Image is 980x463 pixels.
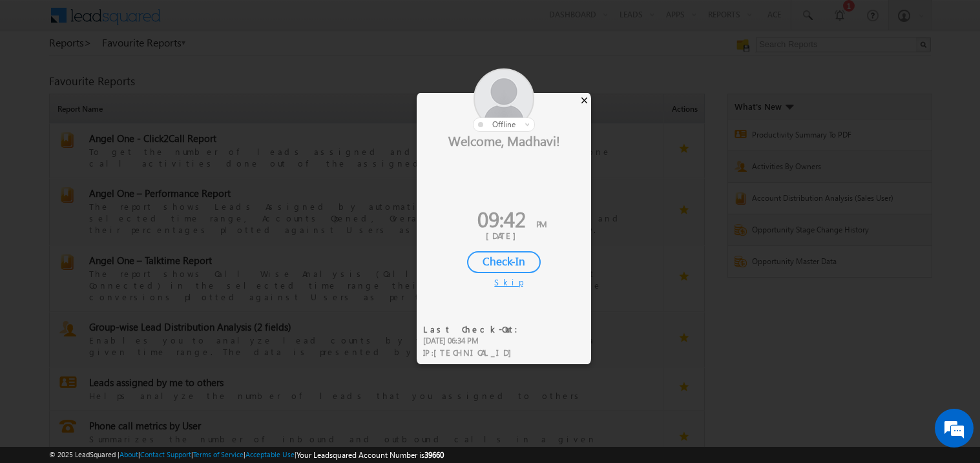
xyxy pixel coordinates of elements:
span: offline [492,119,516,129]
div: Check-In [467,251,541,273]
span: [TECHNICAL_ID] [433,347,518,358]
div: [DATE] 06:34 PM [423,335,526,347]
span: 39660 [424,450,444,460]
span: PM [536,218,547,229]
div: IP : [423,347,526,359]
a: Acceptable Use [245,450,295,458]
div: Skip [494,276,514,288]
a: About [120,450,138,458]
a: Contact Support [140,450,191,458]
a: Terms of Service [193,450,244,458]
div: Last Check-Out: [423,324,526,335]
div: [DATE] [426,230,581,242]
span: 09:42 [477,204,526,233]
span: © 2025 LeadSquared | | | | | [49,449,444,461]
div: Welcome, Madhavi! [417,132,591,149]
span: Your Leadsquared Account Number is [297,450,444,460]
div: × [578,93,591,107]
